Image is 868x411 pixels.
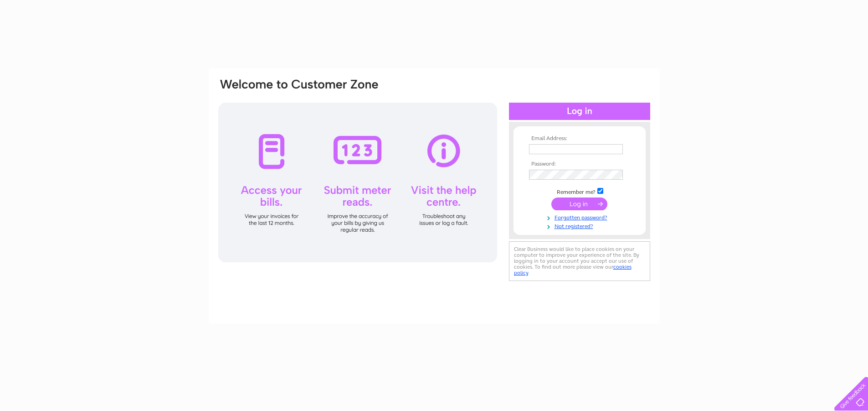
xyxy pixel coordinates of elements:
th: Password: [527,161,632,167]
input: Submit [551,198,607,210]
a: Not registered? [529,221,632,230]
td: Remember me? [527,187,632,196]
a: Forgotten password? [529,213,632,221]
a: cookies policy [514,264,632,276]
th: Email Address: [527,135,632,142]
div: Clear Business would like to place cookies on your computer to improve your experience of the sit... [509,241,650,281]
